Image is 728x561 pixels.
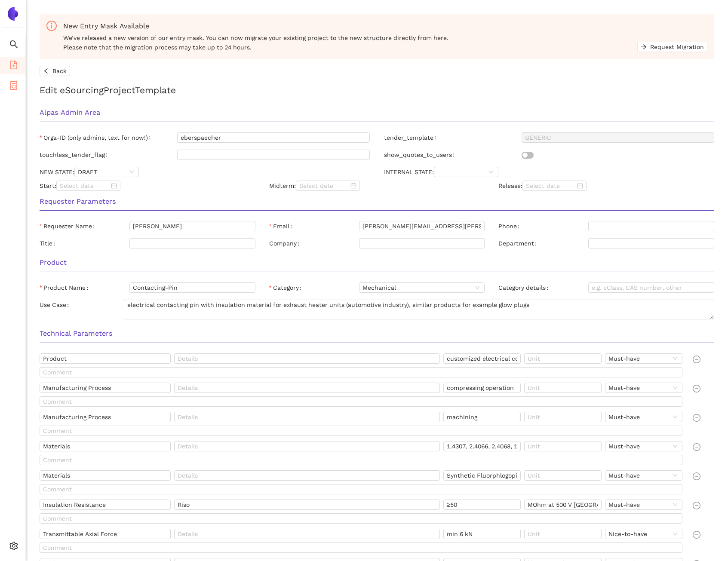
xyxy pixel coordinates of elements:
[40,441,171,451] input: Name
[693,502,700,509] span: minus-circle
[174,470,440,481] input: Details
[269,282,305,293] label: Category
[46,21,57,31] span: info-circle
[9,539,18,556] span: setting
[9,37,18,54] span: search
[524,383,602,393] input: Unit
[40,257,714,268] h3: Product
[362,283,482,292] span: Mechanical
[608,383,679,392] span: Must-have
[40,238,58,248] label: Title
[40,196,714,207] h3: Requester Parameters
[384,150,458,160] label: show_quotes_to_users
[443,470,521,481] input: Value
[359,221,485,231] input: Email
[524,412,602,422] input: Unit
[177,132,370,143] input: Orga-ID (only admins, text for now!)
[40,484,682,494] input: Comment
[693,385,700,392] span: minus-circle
[40,353,171,364] input: Name
[40,83,714,97] h2: Edit eSourcing Project Template
[377,167,722,177] div: INTERNAL STATE:
[40,455,682,465] input: Comment
[491,181,721,191] div: Release:
[40,383,171,393] input: Name
[40,543,682,553] input: Comment
[174,412,440,422] input: Details
[52,66,67,76] span: Back
[588,238,714,248] input: Department
[641,44,647,51] span: arrow-right
[9,78,18,95] span: container
[608,529,679,539] span: Nice-to-have
[63,21,707,31] div: New Entry Mask Available
[174,353,440,364] input: Details
[693,414,700,422] span: minus-circle
[693,472,700,480] span: minus-circle
[693,531,700,539] span: minus-circle
[40,282,92,293] label: Product Name
[608,471,679,480] span: Must-have
[588,282,714,293] input: Category details
[269,238,303,248] label: Company
[693,356,700,363] span: minus-circle
[40,500,171,510] input: Name
[40,328,714,339] h3: Technical Parameters
[498,282,552,293] label: Category details
[524,470,602,481] input: Unit
[40,470,171,481] input: Name
[262,181,492,191] div: Midterm:
[60,181,109,190] input: Select date
[40,300,72,310] label: Use Case
[174,500,440,510] input: Details
[174,383,440,393] input: Details
[33,181,262,191] div: Start:
[63,33,637,52] span: We’ve released a new version of our entry mask. You can now migrate your existing project to the ...
[174,441,440,451] input: Details
[124,300,714,319] textarea: Use Case
[129,282,255,293] input: Product Name
[524,500,602,510] input: Unit
[608,441,679,451] span: Must-have
[40,367,682,377] input: Comment
[129,238,255,248] input: Title
[522,152,534,159] button: show_quotes_to_users
[443,353,521,364] input: Value
[443,412,521,422] input: Value
[40,150,111,160] label: touchless_tender_flag
[608,412,679,422] span: Must-have
[608,500,679,509] span: Must-have
[40,513,682,524] input: Comment
[40,529,171,539] input: Name
[650,42,704,52] span: Request Migration
[498,221,523,231] label: Phone
[637,42,707,52] button: arrow-rightRequest Migration
[524,353,602,364] input: Unit
[40,426,682,436] input: Comment
[33,167,377,177] div: NEW STATE:
[299,181,349,190] input: Select date
[269,221,295,231] label: Email
[443,441,521,451] input: Value
[43,68,49,75] span: left
[693,443,700,451] span: minus-circle
[40,107,714,118] h3: Alpas Admin Area
[608,354,679,363] span: Must-have
[359,238,485,248] input: Company
[177,150,370,160] input: touchless_tender_flag
[9,58,18,75] span: file-add
[40,132,154,143] label: Orga-ID (only admins, text for now!)
[78,167,135,177] span: DRAFT
[40,396,682,407] input: Comment
[174,529,440,539] input: Details
[40,221,98,231] label: Requester Name
[498,238,540,248] label: Department
[443,529,521,539] input: Value
[40,412,171,422] input: Name
[443,500,521,510] input: Value
[524,529,602,539] input: Unit
[522,132,714,143] input: tender_template
[524,441,602,451] input: Unit
[40,66,70,76] button: leftBack
[129,221,255,231] input: Requester Name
